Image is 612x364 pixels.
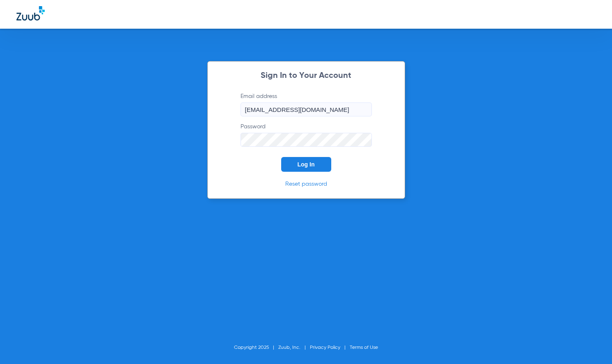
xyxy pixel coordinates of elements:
[241,92,372,116] label: Email address
[310,345,340,350] a: Privacy Policy
[285,181,327,187] a: Reset password
[281,157,331,172] button: Log In
[234,344,278,352] li: Copyright 2025
[241,133,372,147] input: Password
[16,6,45,20] img: Zuub Logo
[241,102,372,116] input: Email address
[298,161,315,168] span: Log In
[228,72,384,80] h2: Sign In to Your Account
[571,325,612,364] iframe: Chat Widget
[350,345,378,350] a: Terms of Use
[241,123,372,147] label: Password
[278,344,310,352] li: Zuub, Inc.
